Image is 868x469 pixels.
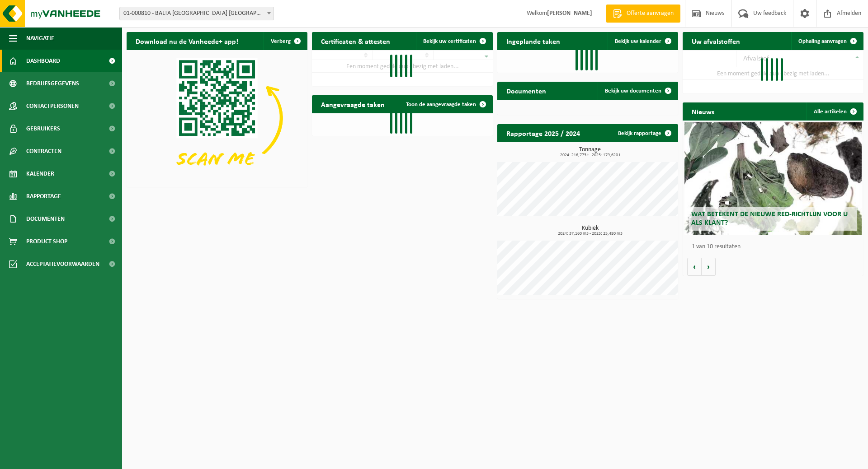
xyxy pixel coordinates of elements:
h2: Certificaten & attesten [312,32,399,50]
h2: Documenten [497,82,555,99]
h2: Aangevraagde taken [312,95,394,113]
a: Bekijk rapportage [611,124,677,142]
h3: Tonnage [502,147,678,158]
span: Acceptatievoorwaarden [26,253,99,275]
a: Bekijk uw certificaten [416,32,492,50]
span: 2024: 37,160 m3 - 2025: 25,480 m3 [502,232,678,236]
a: Bekijk uw documenten [598,82,677,100]
span: Documenten [26,208,65,230]
a: Wat betekent de nieuwe RED-richtlijn voor u als klant? [684,122,862,235]
span: Toon de aangevraagde taken [406,102,476,107]
span: Ophaling aanvragen [798,38,847,44]
h2: Ingeplande taken [497,32,569,50]
a: Alle artikelen [807,102,863,121]
span: Dashboard [26,50,60,72]
span: Wat betekent de nieuwe RED-richtlijn voor u als klant? [691,211,848,227]
span: Gebruikers [26,117,60,140]
span: Bedrijfsgegevens [26,72,79,95]
h2: Nieuws [683,102,723,120]
p: 1 van 10 resultaten [692,244,859,250]
span: Offerte aanvragen [624,9,676,18]
span: Bekijk uw certificaten [423,38,476,44]
a: Toon de aangevraagde taken [399,95,492,113]
h3: Kubiek [502,225,678,236]
span: Rapportage [26,185,61,208]
span: Contactpersonen [26,95,79,117]
h2: Rapportage 2025 / 2024 [497,124,589,142]
span: Bekijk uw kalender [615,38,661,44]
button: Verberg [264,32,307,50]
span: Navigatie [26,27,54,50]
h2: Uw afvalstoffen [683,32,749,50]
span: Bekijk uw documenten [605,88,661,94]
span: Product Shop [26,230,67,253]
span: Kalender [26,163,54,185]
strong: [PERSON_NAME] [547,10,592,17]
span: Verberg [271,38,291,44]
a: Ophaling aanvragen [791,32,863,50]
a: Offerte aanvragen [606,5,680,23]
button: Volgende [702,258,716,276]
img: Download de VHEPlus App [127,50,307,186]
button: Vorige [687,258,702,276]
a: Bekijk uw kalender [608,32,677,50]
span: 01-000810 - BALTA OUDENAARDE NV - OUDENAARDE [120,7,274,20]
span: 01-000810 - BALTA OUDENAARDE NV - OUDENAARDE [119,7,274,20]
h2: Download nu de Vanheede+ app! [127,32,247,50]
span: Contracten [26,140,61,163]
span: 2024: 216,773 t - 2025: 179,620 t [502,153,678,158]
